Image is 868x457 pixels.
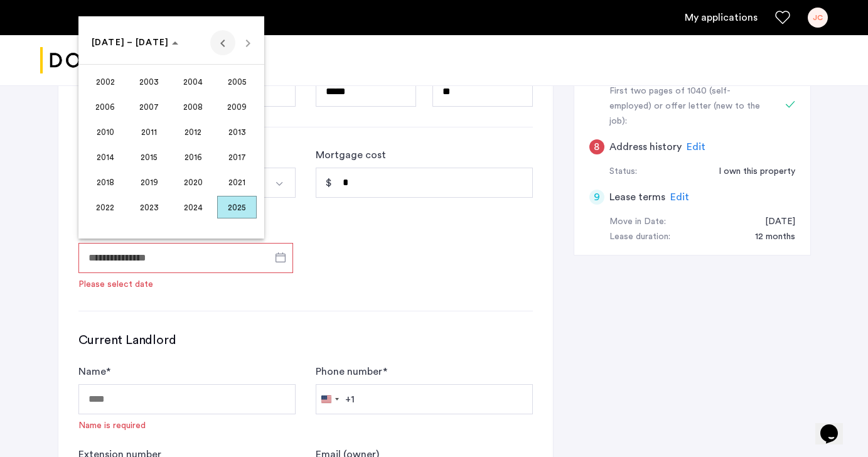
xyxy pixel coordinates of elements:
[83,195,127,220] button: 2022
[85,70,125,93] span: 2002
[127,119,171,144] button: 2011
[87,31,184,54] button: Choose date
[85,95,125,118] span: 2006
[85,196,125,218] span: 2022
[171,94,215,119] button: 2008
[83,144,127,169] button: 2014
[210,30,235,55] button: Previous 24 years
[171,69,215,94] button: 2004
[173,146,213,168] span: 2016
[85,171,125,193] span: 2018
[217,95,257,118] span: 2009
[215,94,259,119] button: 2009
[83,69,127,94] button: 2002
[173,171,213,193] span: 2020
[215,195,259,220] button: 2025
[173,95,213,118] span: 2008
[85,146,125,168] span: 2014
[85,121,125,143] span: 2010
[83,169,127,195] button: 2018
[92,38,169,47] span: [DATE] – [DATE]
[129,70,169,93] span: 2003
[215,169,259,195] button: 2021
[171,144,215,169] button: 2016
[129,171,169,193] span: 2019
[127,94,171,119] button: 2007
[171,195,215,220] button: 2024
[217,146,257,168] span: 2017
[217,171,257,193] span: 2021
[173,70,213,93] span: 2004
[217,196,257,218] span: 2025
[129,146,169,168] span: 2015
[171,169,215,195] button: 2020
[127,195,171,220] button: 2023
[815,407,855,444] iframe: chat widget
[129,196,169,218] span: 2023
[217,70,257,93] span: 2005
[215,144,259,169] button: 2017
[215,69,259,94] button: 2005
[83,119,127,144] button: 2010
[173,121,213,143] span: 2012
[127,69,171,94] button: 2003
[127,144,171,169] button: 2015
[129,121,169,143] span: 2011
[217,121,257,143] span: 2013
[129,95,169,118] span: 2007
[171,119,215,144] button: 2012
[215,119,259,144] button: 2013
[83,94,127,119] button: 2006
[173,196,213,218] span: 2024
[127,169,171,195] button: 2019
